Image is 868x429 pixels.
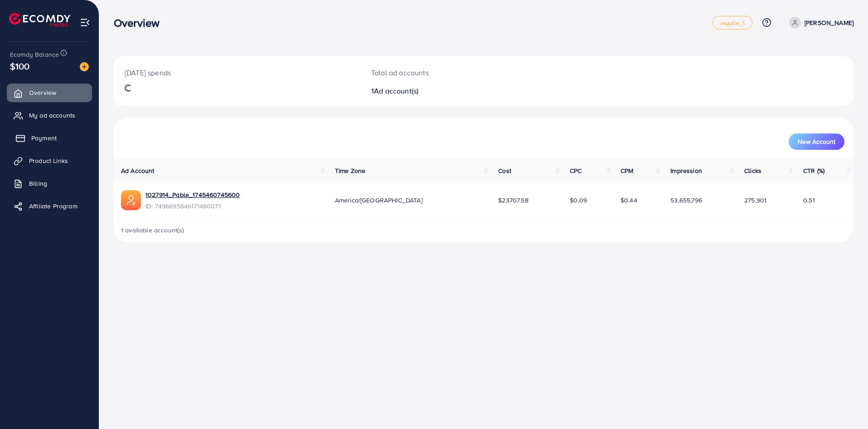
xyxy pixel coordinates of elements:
span: My ad accounts [29,111,75,120]
span: 1 available account(s) [121,226,184,235]
a: My ad accounts [7,106,92,124]
span: Ecomdy Balance [10,50,59,59]
img: menu [80,17,90,28]
span: CPC [570,166,582,175]
a: Product Links [7,152,92,170]
span: Cost [498,166,511,175]
span: America/[GEOGRAPHIC_DATA] [335,196,422,205]
span: regular_1 [720,20,744,26]
span: Time Zone [335,166,365,175]
span: 275,901 [744,196,766,205]
span: 53,655,796 [670,196,702,205]
span: $0.09 [570,196,587,205]
span: $100 [10,59,30,73]
span: Impression [670,166,702,175]
span: $23707.58 [498,196,528,205]
span: CPM [621,166,633,175]
span: Clicks [744,166,761,175]
img: ic-ads-acc.e4c84228.svg [121,190,141,210]
p: [PERSON_NAME] [805,17,853,28]
span: New Account [798,138,835,145]
iframe: Chat [829,388,861,422]
span: Payment [31,133,57,143]
span: 0.51 [803,196,815,205]
a: 1027914_Pable_1745460745600 [145,190,240,199]
span: Overview [29,88,56,97]
a: Billing [7,174,92,192]
span: ID: 7496695646171480071 [145,202,240,211]
span: Ad Account [121,166,155,175]
a: Overview [7,84,92,102]
p: Total ad accounts [371,67,534,78]
span: $0.44 [621,196,637,205]
a: Payment [7,129,92,147]
button: New Account [789,133,844,150]
a: [PERSON_NAME] [786,17,853,29]
a: Affiliate Program [7,197,92,215]
span: CTR (%) [803,166,824,175]
h2: 1 [371,87,534,95]
span: Affiliate Program [29,202,78,211]
span: Ad account(s) [374,86,418,96]
a: regular_1 [713,16,752,30]
img: image [80,62,89,71]
span: Billing [29,179,47,188]
img: logo [9,13,70,27]
span: Product Links [29,156,68,165]
p: [DATE] spends [125,67,349,78]
h3: Overview [114,16,167,30]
